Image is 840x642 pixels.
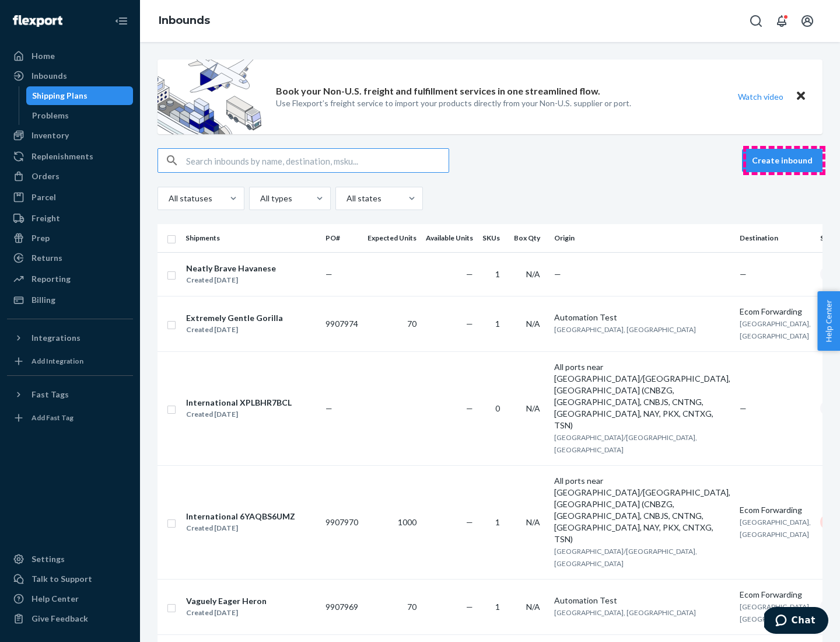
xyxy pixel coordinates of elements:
div: Integrations [32,332,80,344]
p: Book your Non-U.S. freight and fulfillment services in one streamlined flow. [276,85,600,98]
div: Created [DATE] [186,522,295,534]
input: Search inbounds by name, destination, msku... [186,149,449,172]
div: International XPLBHR7BCL [186,397,292,409]
span: 1 [495,602,500,612]
button: Talk to Support [7,570,133,588]
div: Freight [32,212,60,224]
th: Expected Units [363,224,421,252]
div: Give Feedback [32,613,88,624]
span: 1 [495,319,500,329]
span: — [740,269,747,279]
a: Help Center [7,589,133,608]
input: All statuses [167,193,169,204]
a: Returns [7,249,133,267]
input: All types [259,193,260,204]
button: Integrations [7,329,133,347]
div: Shipping Plans [32,90,87,102]
div: Prep [32,232,50,244]
a: Shipping Plans [26,86,134,105]
div: Parcel [32,191,56,203]
div: Orders [32,170,60,182]
div: Created [DATE] [186,274,276,286]
button: Help Center [817,291,840,351]
input: All states [345,193,346,204]
td: 9907974 [321,296,363,351]
th: Origin [549,224,735,252]
div: Created [DATE] [186,324,283,336]
a: Reporting [7,270,133,288]
button: Close [793,88,808,105]
div: All ports near [GEOGRAPHIC_DATA]/[GEOGRAPHIC_DATA], [GEOGRAPHIC_DATA] (CNBZG, [GEOGRAPHIC_DATA], ... [554,361,730,431]
button: Fast Tags [7,385,133,404]
div: Returns [32,252,62,264]
span: [GEOGRAPHIC_DATA]/[GEOGRAPHIC_DATA], [GEOGRAPHIC_DATA] [554,433,697,454]
span: [GEOGRAPHIC_DATA], [GEOGRAPHIC_DATA] [554,325,696,334]
div: Automation Test [554,595,730,606]
span: N/A [526,319,540,329]
span: — [325,403,332,413]
span: [GEOGRAPHIC_DATA], [GEOGRAPHIC_DATA] [740,518,811,539]
div: Help Center [32,593,79,605]
div: Inbounds [32,70,67,82]
span: [GEOGRAPHIC_DATA], [GEOGRAPHIC_DATA] [740,319,811,340]
div: Add Fast Tag [32,413,73,423]
span: 70 [407,319,416,329]
div: Settings [32,553,65,565]
a: Inventory [7,126,133,145]
a: Prep [7,229,133,247]
div: Home [32,50,55,62]
a: Replenishments [7,147,133,166]
div: Automation Test [554,312,730,323]
div: Ecom Forwarding [740,306,811,317]
div: International 6YAQBS6UMZ [186,511,295,522]
a: Add Fast Tag [7,409,133,427]
ol: breadcrumbs [149,4,219,38]
a: Problems [26,106,134,125]
div: Replenishments [32,151,93,162]
button: Create inbound [742,149,822,172]
iframe: Opens a widget where you can chat to one of our agents [764,607,828,636]
button: Open account menu [796,9,819,33]
button: Watch video [730,88,791,105]
span: 1 [495,517,500,527]
th: Available Units [421,224,478,252]
th: Box Qty [509,224,549,252]
button: Give Feedback [7,609,133,628]
span: — [466,269,473,279]
a: Inbounds [7,67,133,85]
div: Inventory [32,130,69,141]
a: Freight [7,209,133,228]
span: — [466,403,473,413]
div: Created [DATE] [186,607,267,619]
a: Inbounds [159,14,210,27]
div: All ports near [GEOGRAPHIC_DATA]/[GEOGRAPHIC_DATA], [GEOGRAPHIC_DATA] (CNBZG, [GEOGRAPHIC_DATA], ... [554,475,730,545]
span: 1000 [398,517,416,527]
span: — [466,517,473,527]
div: Ecom Forwarding [740,504,811,516]
div: Extremely Gentle Gorilla [186,312,283,324]
a: Add Integration [7,352,133,371]
div: Billing [32,294,55,306]
button: Open notifications [770,9,793,33]
span: 0 [495,403,500,413]
a: Billing [7,291,133,309]
button: Close Navigation [110,9,133,33]
span: N/A [526,403,540,413]
div: Created [DATE] [186,409,292,420]
div: Reporting [32,273,71,285]
span: [GEOGRAPHIC_DATA], [GEOGRAPHIC_DATA] [554,608,696,617]
td: 9907969 [321,579,363,634]
span: — [466,319,473,329]
span: [GEOGRAPHIC_DATA]/[GEOGRAPHIC_DATA], [GEOGRAPHIC_DATA] [554,547,697,568]
span: 70 [407,602,416,612]
th: Shipments [181,224,321,252]
span: — [466,602,473,612]
a: Home [7,47,133,65]
span: N/A [526,602,540,612]
div: Add Integration [32,356,83,366]
th: PO# [321,224,363,252]
span: — [325,269,332,279]
a: Settings [7,550,133,568]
